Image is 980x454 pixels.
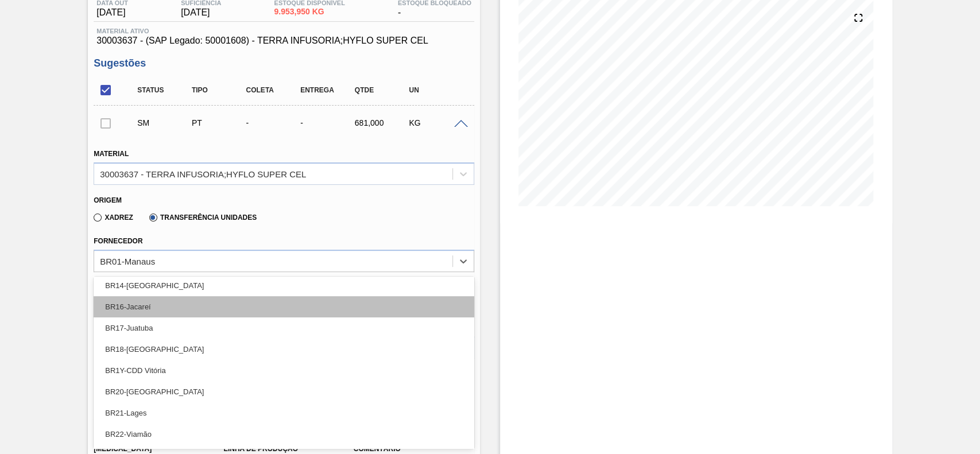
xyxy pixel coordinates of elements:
[94,296,474,317] div: BR16-Jacareí
[94,402,474,424] div: BR21-Lages
[100,169,306,179] div: 30003637 - TERRA INFUSORIA;HYFLO SUPER CEL
[94,317,474,339] div: BR17-Juatuba
[96,28,471,34] span: Material ativo
[243,118,303,127] div: -
[181,7,221,18] span: [DATE]
[94,57,474,69] h3: Sugestões
[297,86,357,94] div: Entrega
[189,118,249,127] div: Pedido de Transferência
[223,445,298,453] label: Linha de Produção
[94,214,133,222] label: Xadrez
[94,339,474,360] div: BR18-[GEOGRAPHIC_DATA]
[274,7,344,16] span: 9.953,950 KG
[94,360,474,381] div: BR1Y-CDD Vitória
[96,7,128,18] span: [DATE]
[134,86,194,94] div: Status
[406,86,466,94] div: UN
[94,445,152,453] label: [MEDICAL_DATA]
[352,86,412,94] div: Qtde
[297,118,357,127] div: -
[134,118,194,127] div: Sugestão Manual
[406,118,466,127] div: KG
[94,196,122,204] label: Origem
[96,36,471,46] span: 30003637 - (SAP Legado: 50001608) - TERRA INFUSORIA;HYFLO SUPER CEL
[149,214,257,222] label: Transferência Unidades
[94,381,474,402] div: BR20-[GEOGRAPHIC_DATA]
[94,237,142,245] label: Fornecedor
[189,86,249,94] div: Tipo
[94,150,129,158] label: Material
[94,275,474,296] div: BR14-[GEOGRAPHIC_DATA]
[243,86,303,94] div: Coleta
[94,424,474,445] div: BR22-Viamão
[352,118,412,127] div: 681,000
[100,256,155,266] div: BR01-Manaus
